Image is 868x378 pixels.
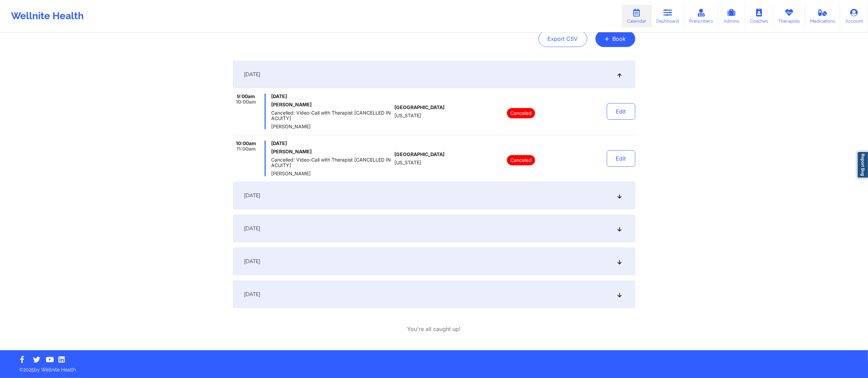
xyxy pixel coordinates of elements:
span: [GEOGRAPHIC_DATA] [394,152,444,157]
a: Therapists [773,5,805,27]
a: Coaches [745,5,773,27]
span: [DATE] [244,192,261,199]
button: Edit [607,103,635,120]
span: 9:00am [237,94,255,99]
h6: [PERSON_NAME] [271,102,392,107]
button: Export CSV [539,31,587,47]
span: 10:00am [236,141,256,146]
a: Calendar [622,5,651,27]
span: [GEOGRAPHIC_DATA] [394,105,444,110]
span: Cancelled: Video-Call with Therapist [CANCELLED IN ACUITY] [271,157,392,168]
span: [DATE] [244,225,261,232]
span: [PERSON_NAME] [271,171,392,176]
span: [DATE] [271,94,392,99]
h6: [PERSON_NAME] [271,149,392,154]
span: [DATE] [271,141,392,146]
span: [DATE] [244,258,261,265]
button: Edit [607,150,635,167]
span: 10:00am [236,99,256,105]
p: You're all caught up! [407,325,461,333]
span: + [605,37,610,40]
a: Medications [805,5,841,27]
span: [DATE] [244,291,261,298]
span: 11:00am [236,146,256,152]
a: Admins [718,5,745,27]
a: Dashboard [651,5,684,27]
span: [DATE] [244,71,261,78]
a: Prescribers [684,5,718,27]
p: Canceled [507,108,535,118]
p: Canceled [507,155,535,165]
button: +Book [595,31,635,47]
span: [US_STATE] [394,160,421,165]
span: [PERSON_NAME] [271,124,392,129]
span: [US_STATE] [394,113,421,118]
a: Account [840,5,868,27]
span: Cancelled: Video-Call with Therapist [CANCELLED IN ACUITY] [271,110,392,121]
p: © 2025 by Wellnite Health [14,362,854,373]
a: Report Bug [857,151,868,178]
